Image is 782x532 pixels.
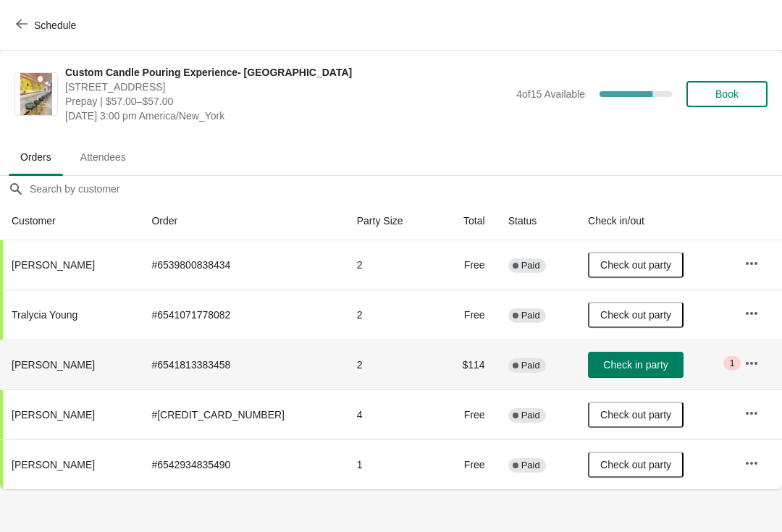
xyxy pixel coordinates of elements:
span: Check out party [600,309,671,321]
img: Custom Candle Pouring Experience- Delray Beach [20,73,52,115]
td: Free [437,290,497,339]
span: Paid [521,260,540,271]
button: Schedule [7,12,88,38]
button: Check in party [588,352,684,378]
td: # 6539800838434 [140,240,345,290]
span: [STREET_ADDRESS] [65,80,509,94]
td: 2 [345,240,437,290]
span: Paid [521,360,540,371]
td: 2 [345,339,437,389]
input: Search by customer [29,176,782,202]
span: Orders [9,144,63,170]
span: Paid [521,410,540,421]
span: Check out party [600,259,671,271]
td: Free [437,439,497,489]
span: Custom Candle Pouring Experience- [GEOGRAPHIC_DATA] [65,65,509,80]
span: [DATE] 3:00 pm America/New_York [65,109,509,123]
span: [PERSON_NAME] [12,459,95,470]
button: Check out party [588,452,684,478]
td: # 6541813383458 [140,339,345,389]
span: 1 [729,358,734,369]
td: 2 [345,290,437,339]
span: Tralycia Young [12,309,77,321]
span: Check in party [603,359,668,371]
td: $114 [437,339,497,389]
span: Book [715,88,739,100]
th: Order [140,202,345,240]
td: 4 [345,389,437,439]
span: [PERSON_NAME] [12,359,95,371]
span: [PERSON_NAME] [12,409,95,421]
span: Schedule [34,20,76,31]
td: # [CREDIT_CARD_NUMBER] [140,389,345,439]
span: Check out party [600,459,671,470]
th: Party Size [345,202,437,240]
button: Book [686,81,768,107]
th: Check in/out [576,202,733,240]
td: # 6542934835490 [140,439,345,489]
span: 4 of 15 Available [516,88,585,100]
span: Attendees [69,144,138,170]
button: Check out party [588,302,684,328]
button: Check out party [588,252,684,278]
td: Free [437,240,497,290]
td: 1 [345,439,437,489]
span: Check out party [600,409,671,421]
td: Free [437,389,497,439]
th: Total [437,202,497,240]
span: [PERSON_NAME] [12,259,95,271]
span: Prepay | $57.00–$57.00 [65,94,509,109]
td: # 6541071778082 [140,290,345,339]
button: Check out party [588,402,684,428]
span: Paid [521,460,540,471]
th: Status [497,202,576,240]
span: Paid [521,310,540,321]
